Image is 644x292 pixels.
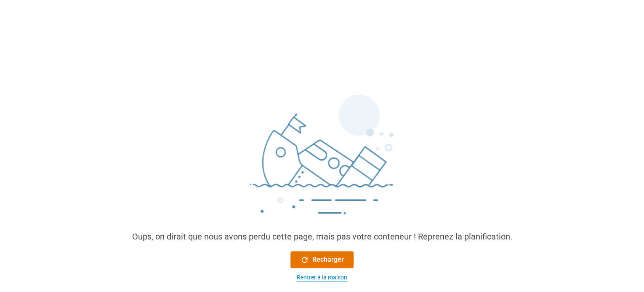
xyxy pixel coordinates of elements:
font: Oups, on dirait que nous avons perdu cette page, mais pas votre conteneur ! Reprenez la planifica... [132,231,512,242]
font: Recharger [312,255,344,263]
img: sinking_ship.png [196,91,448,230]
button: Recharger [290,251,354,268]
button: Rentrer à la maison [290,273,354,282]
font: Rentrer à la maison [297,274,347,281]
